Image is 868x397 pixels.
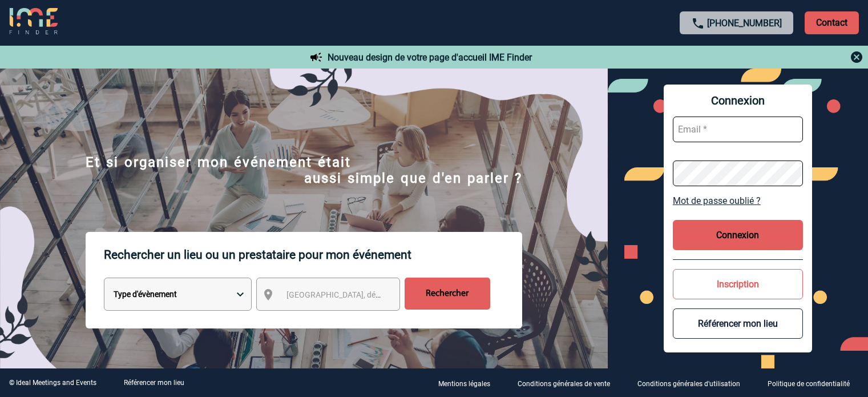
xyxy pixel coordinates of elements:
[673,94,803,107] span: Connexion
[673,220,803,250] button: Connexion
[405,278,490,310] input: Rechercher
[628,378,758,388] a: Conditions générales d'utilisation
[104,232,522,278] p: Rechercher un lieu ou un prestataire pour mon événement
[758,378,868,388] a: Politique de confidentialité
[691,17,705,30] img: call-24-px.png
[637,380,740,388] p: Conditions générales d'utilisation
[673,269,803,299] button: Inscription
[124,379,184,387] a: Référencer mon lieu
[768,380,850,388] p: Politique de confidentialité
[438,380,490,388] p: Mentions légales
[673,308,803,339] button: Référencer mon lieu
[429,378,508,388] a: Mentions légales
[286,290,445,299] span: [GEOGRAPHIC_DATA], département, région...
[508,378,628,388] a: Conditions générales de vente
[518,380,610,388] p: Conditions générales de vente
[673,117,803,142] input: Email *
[707,18,782,29] a: [PHONE_NUMBER]
[673,195,803,206] a: Mot de passe oublié ?
[9,379,96,387] div: © Ideal Meetings and Events
[805,11,859,34] p: Contact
